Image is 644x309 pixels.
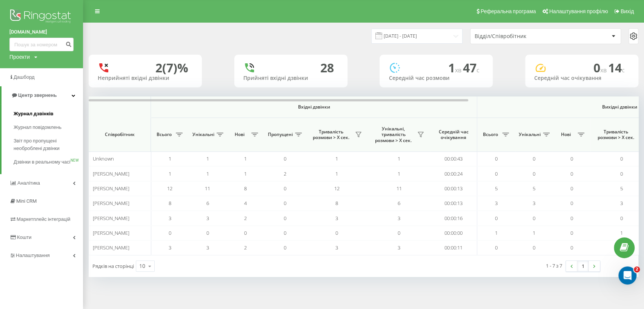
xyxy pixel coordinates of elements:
[206,244,209,251] span: 3
[335,200,338,207] span: 8
[244,215,247,222] span: 2
[372,126,415,144] span: Унікальні, тривалість розмови > Х сек.
[139,262,145,270] div: 10
[620,170,623,177] span: 0
[93,185,129,192] span: [PERSON_NAME]
[570,229,573,236] span: 0
[398,215,400,222] span: 3
[335,170,338,177] span: 1
[206,200,209,207] span: 6
[495,244,498,251] span: 0
[14,158,70,166] span: Дзвінки в реальному часі
[398,155,400,162] span: 1
[244,170,247,177] span: 1
[593,60,608,76] span: 0
[621,8,634,14] span: Вихід
[169,244,171,251] span: 3
[16,198,37,204] span: Mini CRM
[155,132,174,138] span: Всього
[169,215,171,222] span: 3
[9,53,30,61] div: Проекти
[481,132,500,138] span: Всього
[14,74,35,80] span: Дашборд
[309,129,353,141] span: Тривалість розмови > Х сек.
[244,185,247,192] span: 8
[17,216,71,222] span: Маркетплейс інтеграцій
[93,215,129,222] span: [PERSON_NAME]
[436,129,471,141] span: Середній час очікування
[92,263,134,269] span: Рядків на сторінці
[93,200,129,207] span: [PERSON_NAME]
[577,261,589,271] a: 1
[534,75,629,81] div: Середній час очікування
[9,28,74,36] a: [DOMAIN_NAME]
[206,229,209,236] span: 0
[570,155,573,162] span: 0
[169,170,171,177] span: 1
[205,185,210,192] span: 11
[570,185,573,192] span: 0
[533,185,535,192] span: 5
[533,229,535,236] span: 1
[430,181,477,196] td: 00:00:13
[93,155,114,162] span: Unknown
[398,229,400,236] span: 0
[284,215,286,222] span: 0
[620,215,623,222] span: 0
[16,252,50,258] span: Налаштування
[14,155,83,169] a: Дзвінки в реальному часіNEW
[594,129,638,141] span: Тривалість розмови > Х сек.
[206,170,209,177] span: 1
[14,107,83,121] a: Журнал дзвінків
[2,86,83,104] a: Центр звернень
[495,185,498,192] span: 5
[495,200,498,207] span: 3
[495,170,498,177] span: 0
[167,185,172,192] span: 12
[389,75,484,81] div: Середній час розмови
[495,215,498,222] span: 0
[284,155,286,162] span: 0
[93,170,129,177] span: [PERSON_NAME]
[608,60,625,76] span: 14
[284,185,286,192] span: 0
[284,170,286,177] span: 2
[230,132,249,138] span: Нові
[430,151,477,166] td: 00:00:43
[98,75,193,81] div: Неприйняті вхідні дзвінки
[93,229,129,236] span: [PERSON_NAME]
[430,166,477,181] td: 00:00:24
[556,132,575,138] span: Нові
[620,155,623,162] span: 0
[570,244,573,251] span: 0
[533,170,535,177] span: 0
[243,75,338,81] div: Прийняті вхідні дзвінки
[93,244,129,251] span: [PERSON_NAME]
[398,170,400,177] span: 1
[206,155,209,162] span: 1
[334,185,340,192] span: 12
[476,66,479,74] span: c
[430,211,477,225] td: 00:00:16
[533,200,535,207] span: 3
[495,229,498,236] span: 1
[14,110,54,118] span: Журнал дзвінків
[398,200,400,207] span: 6
[9,38,74,51] input: Пошук за номером
[448,60,463,76] span: 1
[192,132,214,138] span: Унікальні
[463,60,479,76] span: 47
[9,8,74,26] img: Ringostat logo
[570,170,573,177] span: 0
[455,66,463,74] span: хв
[430,240,477,255] td: 00:00:11
[320,61,334,75] div: 28
[398,244,400,251] span: 3
[397,185,402,192] span: 11
[335,229,338,236] span: 0
[634,266,640,272] span: 2
[155,61,188,75] div: 2 (7)%
[284,200,286,207] span: 0
[620,185,623,192] span: 5
[206,215,209,222] span: 3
